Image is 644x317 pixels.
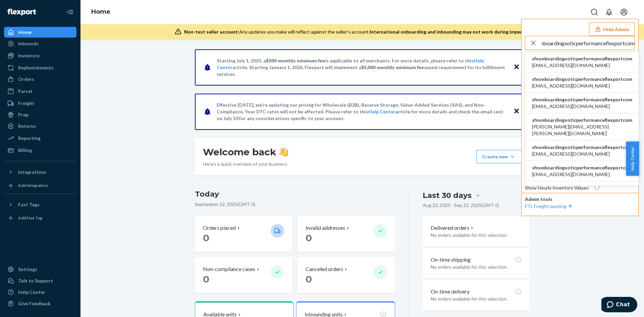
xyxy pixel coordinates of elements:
p: Non-compliance cases [203,265,255,273]
span: 0 [306,273,312,285]
span: sfnonboardingxoticperformanceflexportcom [532,144,632,151]
p: No orders available for this selection [431,232,522,239]
div: Settings [18,266,37,273]
button: Create new [476,150,522,163]
a: Help Center [368,109,395,114]
div: Integrations [18,169,46,175]
img: hand-wave emoji [279,147,288,157]
p: Aug 23, 2025 - Sep 22, 2025 ( GMT-5 ) [423,202,499,209]
p: Here’s a quick overview of your business [203,161,288,167]
p: No orders available for this selection [431,296,522,302]
button: Close Navigation [63,5,76,19]
a: Add Fast Tag [4,213,76,223]
span: sfnonboardingxoticperformanceflexportcom [532,164,632,171]
button: Close [512,107,521,116]
button: Open Search Box [588,5,601,19]
p: September 22, 2025 ( GMT-5 ) [195,201,395,208]
div: Last 30 days [423,190,472,201]
div: Prep [18,111,29,118]
button: Talk to Support [4,275,76,286]
div: Add Integration [18,182,48,188]
button: Give Feedback [4,298,76,309]
span: sfnonboardingxoticperformanceflexportcom [532,96,632,103]
p: Admin tools [525,196,635,203]
button: Integrations [4,167,76,177]
div: Talk to Support [18,277,53,284]
span: 0 [203,273,209,285]
span: sfnonboardingxoticperformanceflexportcom [532,185,632,192]
span: 0 [203,232,209,244]
p: Effective [DATE], we're updating our pricing for Wholesale (B2B), Reserve Storage, Value-Added Se... [217,102,507,122]
div: Replenishments [18,64,54,71]
div: Help Center [18,289,45,296]
span: [EMAIL_ADDRESS][DOMAIN_NAME] [532,151,632,157]
a: Prep [4,109,76,120]
div: Give Feedback [18,300,51,307]
span: sfnonboardingxoticperformanceflexportcom [532,76,632,83]
div: Freight [18,100,35,107]
span: 0 [306,232,312,244]
div: Inbounds [18,40,39,47]
div: Add Fast Tag [18,215,42,221]
a: Settings [4,264,76,275]
ol: breadcrumbs [86,2,116,22]
button: Fast Tags [4,199,76,210]
span: Non-test seller account: [184,29,239,35]
p: No orders available for this selection [431,264,522,270]
button: Close [512,62,521,72]
span: International onboarding and inbounding may not work during impersonation. [370,29,543,35]
h3: Today [195,189,395,200]
a: Orders [4,74,76,85]
div: Any updates you make will reflect against the seller's account. [184,29,543,35]
a: Home [91,8,110,15]
a: Billing [4,145,76,156]
span: [EMAIL_ADDRESS][DOMAIN_NAME] [532,103,632,110]
input: Search or paste seller ID [541,36,635,50]
button: Canceled orders 0 [298,257,395,293]
button: Hide Admin [589,22,635,36]
span: $5,000 monthly minimum fee [361,64,424,70]
span: sfnonboardingxoticperformanceflexportcom [532,55,632,62]
div: Show Hourly Inventory Values : [525,184,590,191]
button: Open notifications [602,5,616,19]
a: Help Center [4,287,76,298]
span: [EMAIL_ADDRESS][DOMAIN_NAME] [532,62,632,69]
a: Freight [4,98,76,109]
div: Billing [18,147,32,154]
span: [EMAIL_ADDRESS][DOMAIN_NAME] [532,171,632,178]
p: Canceled orders [306,265,343,273]
p: On-time shipping [431,256,471,264]
span: [EMAIL_ADDRESS][DOMAIN_NAME] [532,83,632,89]
a: Inbounds [4,38,76,49]
a: Returns [4,121,76,131]
p: Orders placed [203,224,236,232]
button: Delivered orders [431,224,475,232]
iframe: Opens a widget where you can chat to one of our agents [601,297,637,314]
p: On-time delivery [431,288,470,296]
div: Fast Tags [18,201,40,208]
button: Orders placed 0 [195,216,292,252]
span: $500 monthly minimum fee [266,58,325,63]
button: Open account menu [617,5,631,19]
a: Parcel [4,86,76,97]
div: Orders [18,76,34,83]
span: sfnonboardingxoticperformanceflexportcom [532,117,632,123]
div: Reporting [18,135,41,142]
span: [PERSON_NAME][EMAIL_ADDRESS][PERSON_NAME][DOMAIN_NAME] [532,123,632,137]
button: Non-compliance cases 0 [195,257,292,293]
img: Flexport logo [7,9,36,15]
a: Home [4,27,76,38]
div: Returns [18,123,36,129]
button: Help Center [626,142,639,176]
div: Parcel [18,88,32,95]
div: Home [18,29,32,36]
a: FTL Freight quoting [525,203,573,209]
p: Starting July 1, 2025, a is applicable to all merchants. For more details, please refer to this a... [217,57,507,77]
a: Replenishments [4,62,76,73]
p: Invalid addresses [306,224,345,232]
h1: Welcome back [203,146,288,158]
a: Inventory [4,50,76,61]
